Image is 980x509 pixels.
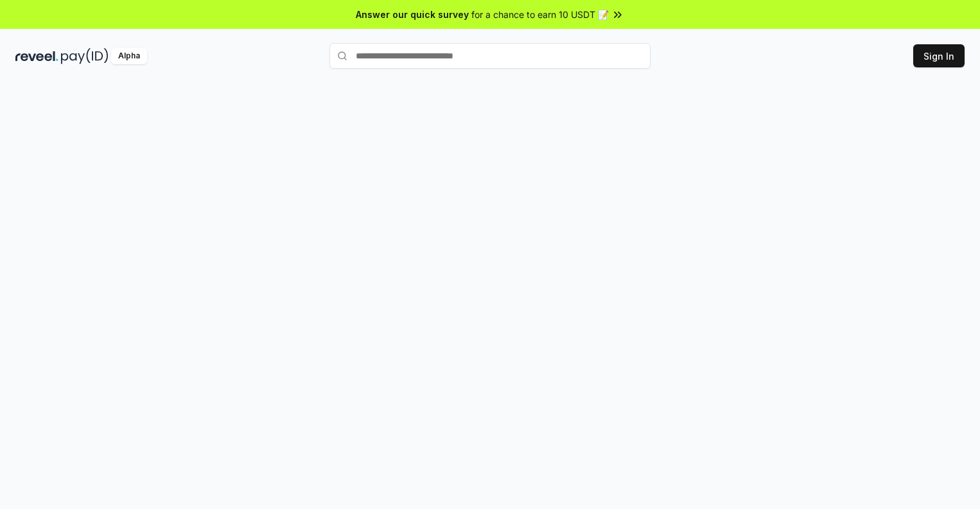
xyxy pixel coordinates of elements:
[356,8,469,21] span: Answer our quick survey
[913,44,965,67] button: Sign In
[111,48,147,64] div: Alpha
[61,48,109,64] img: pay_id
[15,48,58,64] img: reveel_dark
[471,8,609,21] span: for a chance to earn 10 USDT 📝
